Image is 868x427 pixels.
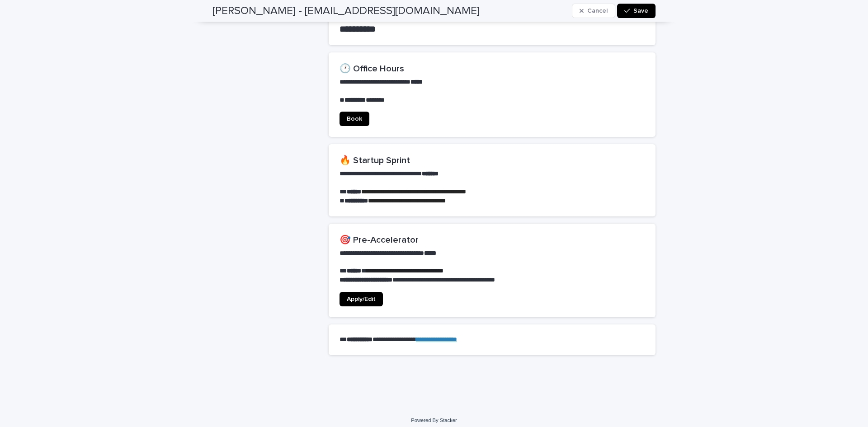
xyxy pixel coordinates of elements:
h2: 🕐 Office Hours [340,63,645,74]
span: Apply/Edit [347,296,376,302]
a: Book [340,112,369,126]
span: Save [633,8,648,14]
button: Cancel [572,4,615,18]
span: Cancel [587,8,608,14]
a: Powered By Stacker [411,418,457,423]
h2: 🔥 Startup Sprint [340,155,645,166]
a: Apply/Edit [340,292,383,306]
span: Book [347,116,362,122]
button: Save [617,4,656,18]
h2: [PERSON_NAME] - [EMAIL_ADDRESS][DOMAIN_NAME] [212,5,480,18]
h2: 🎯 Pre-Accelerator [340,235,645,245]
